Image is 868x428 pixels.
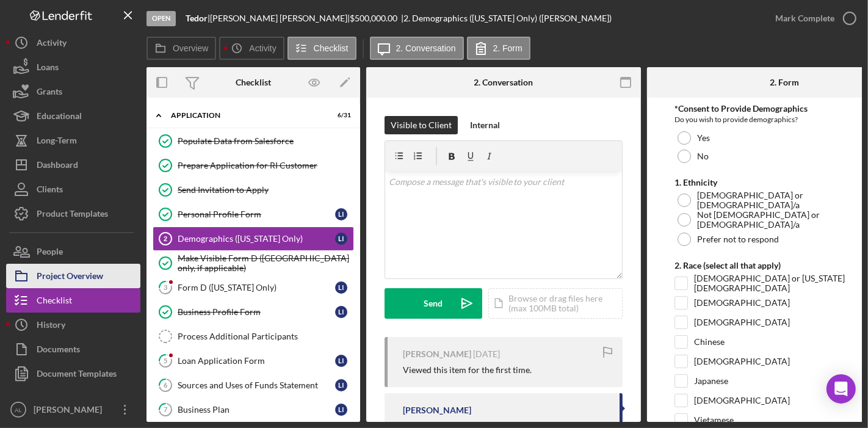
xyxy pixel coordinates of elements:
[178,356,335,366] div: Loan Application Form
[153,275,354,300] a: 3Form D ([US_STATE] Only)LI
[153,397,354,422] a: 7Business PlanLI
[329,112,351,119] div: 6 / 31
[770,78,799,87] div: 2. Form
[153,153,354,178] a: Prepare Application for RI Customer
[164,405,168,413] tspan: 7
[249,43,276,53] label: Activity
[694,336,725,348] label: Chinese
[6,397,140,422] button: AL[PERSON_NAME]
[314,43,349,53] label: Checklist
[37,239,63,267] div: People
[178,161,353,170] div: Prepare Application for RI Customer
[153,324,354,349] a: Process Additional Participants
[37,153,78,180] div: Dashboard
[694,355,790,368] label: [DEMOGRAPHIC_DATA]
[178,185,353,195] div: Send Invitation to Apply
[219,37,284,60] button: Activity
[694,375,728,387] label: Japanese
[164,357,167,365] tspan: 5
[335,355,347,367] div: L I
[178,209,335,219] div: Personal Profile Form
[153,129,354,153] a: Populate Data from Salesforce
[401,13,612,23] div: | 2. Demographics ([US_STATE] Only) ([PERSON_NAME])
[6,361,140,386] button: Document Templates
[178,307,335,317] div: Business Profile Form
[470,116,500,134] div: Internal
[385,116,458,134] button: Visible to Client
[335,306,347,318] div: L I
[15,407,22,413] text: AL
[464,116,506,134] button: Internal
[473,349,500,359] time: 2025-07-15 17:25
[37,201,108,229] div: Product Templates
[6,79,140,104] button: Grants
[178,253,353,273] div: Make Visible Form D ([GEOGRAPHIC_DATA] only, if applicable)
[37,79,62,107] div: Grants
[467,37,530,60] button: 2. Form
[153,178,354,202] a: Send Invitation to Apply
[6,201,140,226] button: Product Templates
[186,13,210,23] div: |
[164,381,168,389] tspan: 6
[37,177,63,205] div: Clients
[826,374,856,404] div: Open Intercom Messenger
[403,405,471,415] div: [PERSON_NAME]
[37,104,82,131] div: Educational
[335,281,347,294] div: L I
[6,264,140,288] a: Project Overview
[164,283,167,291] tspan: 3
[186,13,208,23] b: Tedor
[37,337,80,365] div: Documents
[164,235,167,242] tspan: 2
[153,373,354,397] a: 6Sources and Uses of Funds StatementLI
[6,31,140,55] button: Activity
[6,239,140,264] button: People
[403,365,532,375] div: Viewed this item for the first time.
[236,78,271,87] div: Checklist
[6,313,140,337] button: History
[37,31,67,58] div: Activity
[178,405,335,415] div: Business Plan
[6,153,140,177] button: Dashboard
[694,394,790,407] label: [DEMOGRAPHIC_DATA]
[694,297,790,309] label: [DEMOGRAPHIC_DATA]
[6,55,140,79] button: Loans
[694,316,790,328] label: [DEMOGRAPHIC_DATA]
[178,234,335,244] div: Demographics ([US_STATE] Only)
[403,349,471,359] div: [PERSON_NAME]
[37,55,59,82] div: Loans
[37,288,72,316] div: Checklist
[694,414,734,426] label: Vietamese
[6,337,140,361] button: Documents
[210,13,350,23] div: [PERSON_NAME] [PERSON_NAME] |
[171,112,320,119] div: Application
[37,313,65,340] div: History
[146,37,216,60] button: Overview
[335,404,347,416] div: L I
[173,43,208,53] label: Overview
[6,128,140,153] button: Long-Term
[6,288,140,313] a: Checklist
[335,379,347,391] div: L I
[350,13,401,23] div: $500,000.00
[153,349,354,373] a: 5Loan Application FormLI
[396,43,456,53] label: 2. Conversation
[146,11,176,26] div: Open
[370,37,464,60] button: 2. Conversation
[6,104,140,128] button: Educational
[6,177,140,201] button: Clients
[178,283,335,292] div: Form D ([US_STATE] Only)
[288,37,356,60] button: Checklist
[335,208,347,220] div: L I
[153,251,354,275] a: Make Visible Form D ([GEOGRAPHIC_DATA] only, if applicable)
[37,361,117,389] div: Document Templates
